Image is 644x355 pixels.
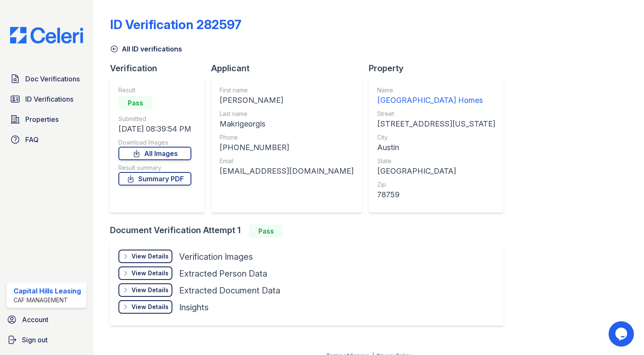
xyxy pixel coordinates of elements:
div: Property [369,62,510,74]
div: Name [377,86,495,94]
span: Properties [25,114,59,124]
div: Street [377,110,495,118]
a: Summary PDF [118,172,191,186]
iframe: chat widget [609,321,636,347]
div: Capital Hills Leasing [13,286,81,296]
div: [GEOGRAPHIC_DATA] [377,165,495,177]
div: Insights [179,301,209,313]
div: [EMAIL_ADDRESS][DOMAIN_NAME] [220,165,354,177]
div: View Details [131,252,169,261]
a: Name [GEOGRAPHIC_DATA] Homes [377,86,495,106]
div: Pass [118,96,152,110]
a: Sign out [3,331,90,348]
div: Email [220,157,354,165]
div: View Details [131,269,169,277]
div: [PERSON_NAME] [220,94,354,106]
div: Austin [377,142,495,153]
a: Doc Verifications [7,70,86,87]
div: Phone [220,133,354,142]
div: [PHONE_NUMBER] [220,142,354,153]
div: [STREET_ADDRESS][US_STATE] [377,118,495,130]
a: Properties [7,111,86,128]
div: ID Verification 282597 [110,17,241,32]
span: Account [22,315,48,325]
div: CAF Management [13,296,81,304]
div: Pass [249,224,283,238]
div: Applicant [211,62,369,74]
div: View Details [131,303,169,311]
div: First name [220,86,354,94]
img: CE_Logo_Blue-a8612792a0a2168367f1c8372b55b34899dd931a85d93a1a3d3e32e68fde9ad4.png [3,27,90,43]
div: City [377,133,495,142]
div: [GEOGRAPHIC_DATA] Homes [377,94,495,106]
span: Sign out [22,335,48,345]
div: 78759 [377,189,495,201]
div: View Details [131,286,169,294]
div: Extracted Person Data [179,268,267,280]
a: All Images [118,147,191,160]
div: Last name [220,110,354,118]
a: All ID verifications [110,44,182,54]
div: Download Images [118,138,191,147]
a: Account [3,311,90,328]
span: FAQ [25,134,39,145]
div: Extracted Document Data [179,285,280,296]
div: Result [118,86,191,94]
div: [DATE] 08:39:54 PM [118,123,191,135]
a: FAQ [7,131,86,148]
div: Result summary [118,164,191,172]
div: Verification Images [179,251,253,263]
span: Doc Verifications [25,74,80,84]
span: ID Verifications [25,94,73,104]
div: Submitted [118,115,191,123]
div: State [377,157,495,165]
div: Makrigeorgis [220,118,354,130]
a: ID Verifications [7,91,86,108]
div: Document Verification Attempt 1 [110,224,510,238]
div: Verification [110,62,211,74]
div: Zip [377,180,495,189]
